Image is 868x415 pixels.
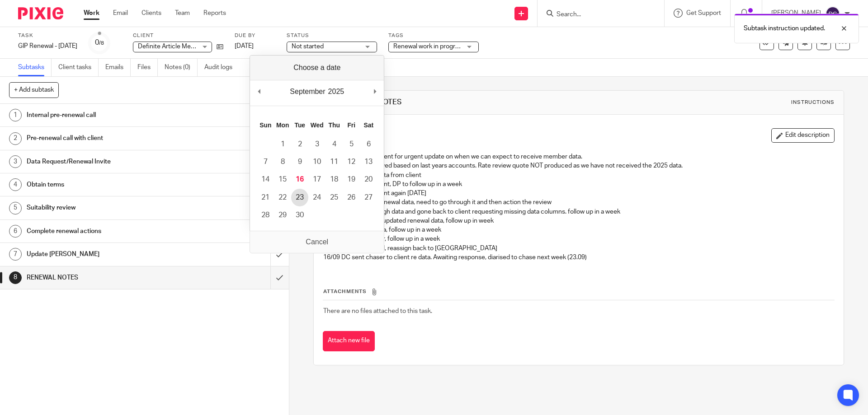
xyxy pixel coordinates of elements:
[27,178,183,191] h1: Obtain terms
[9,202,22,214] div: 5
[204,59,239,76] a: Audit logs
[393,43,465,50] span: Renewal work in progress
[329,121,340,129] abbr: Thursday
[165,59,198,76] a: Notes (0)
[388,32,479,39] label: Tags
[9,155,22,168] div: 3
[291,189,308,206] button: 23
[291,171,308,188] button: 16
[18,7,63,19] img: Pixie
[18,32,77,39] label: Task
[323,253,834,262] p: 16/09 DC sent chaser to client re data. Awaiting response, diarised to chase next week (23.09)
[771,128,835,143] button: Edit description
[323,180,834,189] p: 17/06 CH chased client, DP to follow up in a week
[360,153,377,171] button: 13
[274,189,291,206] button: 22
[325,135,343,153] button: 4
[343,135,360,153] button: 5
[203,9,226,18] a: Reports
[325,153,343,171] button: 11
[323,161,834,170] p: Policy has auto renewed based on last years accounts. Rate review quote NOT produced as we have n...
[259,121,271,129] abbr: Sunday
[323,289,367,294] span: Attachments
[308,189,325,206] button: 24
[9,225,22,238] div: 6
[744,24,825,33] p: Subtask instruction updated.
[18,59,52,76] a: Subtasks
[342,98,598,107] h1: RENEWAL NOTES
[291,206,308,224] button: 30
[323,216,834,225] p: 12/08 CH requested updated renewal data, follow up in week
[235,32,275,39] label: Due by
[257,171,274,188] button: 14
[360,135,377,153] button: 6
[27,201,183,214] h1: Suitability review
[9,271,22,284] div: 8
[113,9,128,18] a: Email
[95,37,104,48] div: 0
[294,121,305,129] abbr: Tuesday
[9,132,22,145] div: 2
[287,32,377,39] label: Status
[292,43,324,50] span: Not started
[308,171,325,188] button: 17
[363,121,373,129] abbr: Saturday
[27,155,183,168] h1: Data Request/Renewal Invite
[274,153,291,171] button: 8
[9,82,59,98] button: + Add subtask
[18,42,77,51] div: GIP Renewal - [DATE]
[311,121,324,129] abbr: Wednesday
[235,43,254,49] span: [DATE]
[138,43,210,50] span: Definite Article Media Ltd
[327,85,346,98] div: 2025
[257,189,274,206] button: 21
[255,85,264,98] button: Previous Month
[323,234,834,243] p: 05/09 CH sent chaser, follow up in a week
[826,6,840,21] img: svg%3E
[323,198,834,207] p: 04/07 CH received renewal data, need to go through it and then action the review
[274,206,291,224] button: 29
[323,244,834,253] p: ** Once data received, reassign back to [GEOGRAPHIC_DATA]
[291,153,308,171] button: 9
[343,189,360,206] button: 26
[791,99,835,106] div: Instructions
[325,171,343,188] button: 18
[276,121,289,129] abbr: Monday
[18,42,77,51] div: GIP Renewal - 01/06/2025
[323,207,834,216] p: 10/07 CH been through data and gone back to client requesting missing data columns. follow up in ...
[323,171,834,180] p: 13/06 DP to chase data from client
[308,135,325,153] button: 3
[84,9,99,18] a: Work
[9,178,22,191] div: 4
[323,331,375,351] button: Attach new file
[142,9,161,18] a: Clients
[175,9,190,18] a: Team
[105,59,131,76] a: Emails
[9,248,22,261] div: 7
[137,59,158,76] a: Files
[274,135,291,153] button: 1
[27,108,183,122] h1: Internal pre-renewal call
[27,247,183,261] h1: Update [PERSON_NAME]
[347,121,355,129] abbr: Friday
[257,153,274,171] button: 7
[323,189,834,198] p: 24/06 CH chased client again [DATE]
[274,171,291,188] button: 15
[343,153,360,171] button: 12
[308,153,325,171] button: 10
[323,225,834,234] p: 19/08 CH chased data, follow up in a week
[325,189,343,206] button: 25
[133,32,223,39] label: Client
[370,85,379,98] button: Next Month
[257,206,274,224] button: 28
[99,41,104,46] small: /8
[343,171,360,188] button: 19
[291,135,308,153] button: 2
[360,171,377,188] button: 20
[323,152,834,161] p: 04/06 - CH chased client for urgent update on when we can expect to receive member data.
[323,308,432,314] span: There are no files attached to this task.
[27,271,183,284] h1: RENEWAL NOTES
[288,85,326,98] div: September
[27,224,183,238] h1: Complete renewal actions
[9,109,22,121] div: 1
